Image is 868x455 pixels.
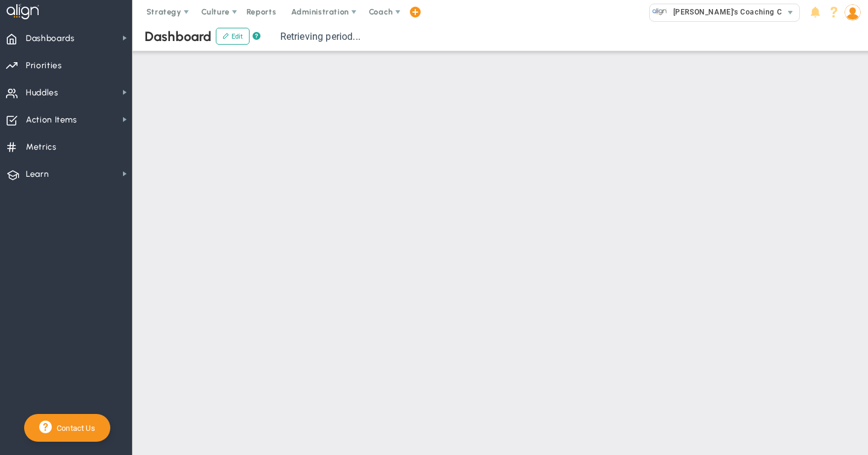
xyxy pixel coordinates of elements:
img: 20858.Company.photo [652,4,667,19]
span: Priorities [26,53,62,78]
span: Huddles [26,80,58,106]
span: Learn [26,162,49,187]
span: Contact Us [52,424,95,433]
span: Administration [291,7,348,16]
span: Culture [201,7,230,16]
img: 51354.Person.photo [844,4,861,21]
span: Dashboard [145,28,212,45]
span: Metrics [26,135,57,160]
span: select [782,4,799,21]
button: Edit [216,28,250,45]
span: Action Items [26,107,77,133]
span: Dashboards [26,26,75,51]
span: [PERSON_NAME]'s Coaching Company [667,4,811,20]
span: Coach [369,7,393,16]
span: Retrieving period... [280,31,360,42]
span: Strategy [146,7,181,16]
